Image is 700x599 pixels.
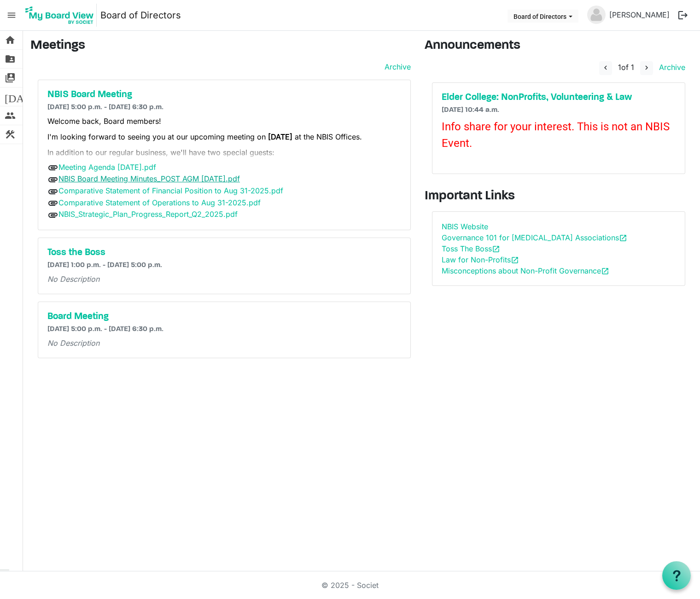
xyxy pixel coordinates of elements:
[492,245,500,253] span: open_in_new
[442,120,670,150] span: Info share for your interest. This is not an NBIS Event.
[442,233,627,242] a: Governance 101 for [MEDICAL_DATA] Associationsopen_in_new
[619,234,627,242] span: open_in_new
[47,209,58,221] span: attachment
[5,69,16,87] span: switch_account
[321,581,379,590] a: © 2025 - Societ
[58,209,238,219] a: NBIS_Strategic_Plan_Progress_Report_Q2_2025.pdf
[381,61,411,72] a: Archive
[642,64,651,72] span: navigate_next
[425,189,693,204] h3: Important Links
[618,63,634,72] span: of 1
[442,92,676,103] a: Elder College: NonProfits, Volunteering & Law
[23,4,100,27] a: My Board View Logo
[425,38,693,54] h3: Announcements
[47,116,401,127] p: Welcome back, Board members!
[599,61,612,75] button: navigate_before
[507,10,578,23] button: Board of Directors dropdownbutton
[5,50,16,68] span: folder_shared
[587,6,606,24] img: no-profile-picture.svg
[58,186,283,195] a: Comparative Statement of Financial Position to Aug 31-2025.pdf
[58,163,156,172] a: Meeting Agenda [DATE].pdf
[442,222,488,231] a: NBIS Website
[58,198,261,207] a: Comparative Statement of Operations to Aug 31-2025.pdf
[47,247,401,258] a: Toss the Boss
[23,4,97,27] img: My Board View Logo
[47,261,401,270] h6: [DATE] 1:00 p.m. - [DATE] 5:00 p.m.
[5,87,40,106] span: [DATE]
[442,106,499,114] span: [DATE] 10:44 a.m.
[47,273,401,285] p: No Description
[601,267,609,275] span: open_in_new
[673,6,693,25] button: logout
[30,38,411,54] h3: Meetings
[5,125,16,144] span: construction
[442,255,519,264] a: Law for Non-Profitsopen_in_new
[47,103,401,112] h6: [DATE] 5:00 p.m. - [DATE] 6:30 p.m.
[3,6,20,24] span: menu
[640,61,653,75] button: navigate_next
[618,63,621,72] span: 1
[601,64,610,72] span: navigate_before
[100,6,181,24] a: Board of Directors
[47,186,58,197] span: attachment
[5,31,16,49] span: home
[47,337,401,349] p: No Description
[47,198,58,209] span: attachment
[442,244,500,253] a: Toss The Bossopen_in_new
[5,106,16,125] span: people
[442,266,609,275] a: Misconceptions about Non-Profit Governanceopen_in_new
[606,6,673,24] a: [PERSON_NAME]
[47,89,401,100] a: NBIS Board Meeting
[268,132,292,141] b: [DATE]
[47,325,401,334] h6: [DATE] 5:00 p.m. - [DATE] 6:30 p.m.
[47,131,401,142] p: I'm looking forward to seeing you at our upcoming meeting on at the NBIS Offices.
[47,147,401,158] p: In addition to our regular business, we'll have two special guests:
[47,174,58,185] span: attachment
[655,63,685,72] a: Archive
[47,162,58,173] span: attachment
[511,256,519,264] span: open_in_new
[58,174,240,183] a: NBIS Board Meeting Minutes_POST AGM [DATE].pdf
[47,311,401,322] a: Board Meeting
